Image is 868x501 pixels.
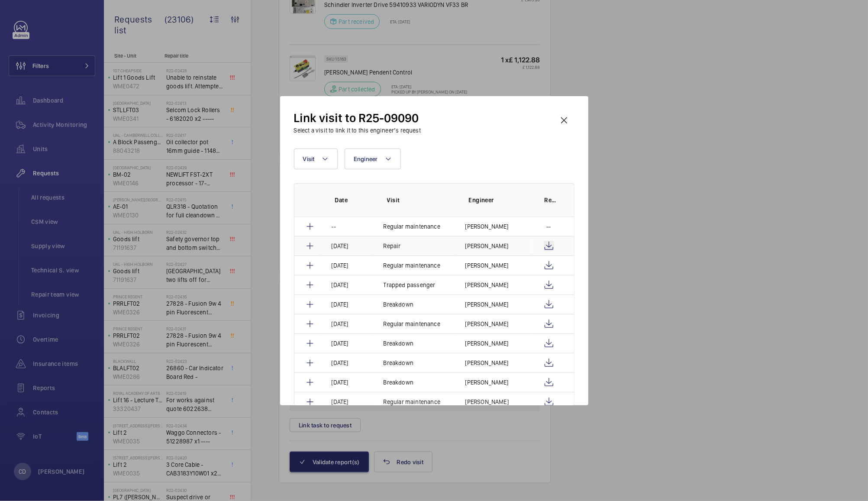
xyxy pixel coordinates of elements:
p: Repair [384,242,401,250]
p: Regular maintenance [384,320,440,328]
p: [PERSON_NAME] [465,378,509,387]
p: [PERSON_NAME] [465,261,509,270]
p: [DATE] [332,378,348,387]
p: [DATE] [332,320,348,328]
p: Report [545,196,557,204]
p: Breakdown [384,300,414,309]
p: [DATE] [332,261,348,270]
span: Visit [303,155,315,162]
p: [PERSON_NAME] [465,398,509,406]
p: [PERSON_NAME] [465,242,509,250]
p: [PERSON_NAME] [465,222,509,231]
p: [PERSON_NAME] [465,300,509,309]
p: [PERSON_NAME] [465,320,509,328]
p: -- [332,222,336,231]
p: [PERSON_NAME] [465,339,509,348]
p: Visit [387,196,455,204]
p: Date [335,196,373,204]
p: [DATE] [332,339,348,348]
p: [PERSON_NAME] [465,359,509,367]
p: Breakdown [384,359,414,367]
p: -- [546,222,551,231]
p: Regular maintenance [384,222,440,231]
p: Regular maintenance [384,398,440,406]
p: Trapped passenger [384,281,436,289]
p: Breakdown [384,378,414,387]
span: Engineer [354,155,378,162]
button: Visit [294,149,338,169]
button: Engineer [345,149,401,169]
p: Engineer [469,196,531,204]
h2: Link visit to R25-09090 [294,110,421,126]
p: [DATE] [332,242,348,250]
p: [DATE] [332,359,348,367]
p: Breakdown [384,339,414,348]
p: [DATE] [332,300,348,309]
h3: Select a visit to link it to this engineer’s request [294,126,421,135]
p: [DATE] [332,398,348,406]
p: Regular maintenance [384,261,440,270]
p: [PERSON_NAME] [465,281,509,289]
p: [DATE] [332,281,348,289]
